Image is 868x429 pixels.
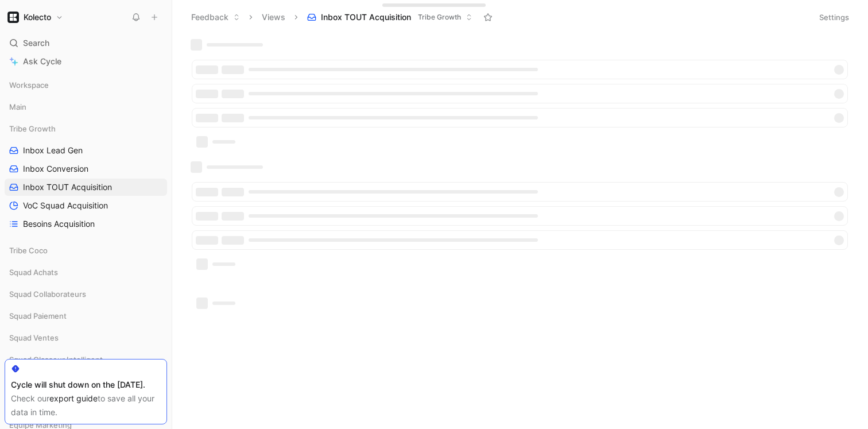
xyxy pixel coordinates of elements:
[23,181,112,193] span: Inbox TOUT Acquisition
[5,242,167,262] div: Tribe Coco
[5,34,167,52] div: Search
[23,145,83,156] span: Inbox Lead Gen
[5,76,167,94] div: Workspace
[5,264,167,284] div: Squad Achats
[23,200,108,211] span: VoC Squad Acquisition
[186,9,245,26] button: Feedback
[5,285,167,303] div: Squad Collaborateurs
[9,310,67,322] span: Squad Paiement
[5,98,167,119] div: Main
[7,11,19,23] img: Kolecto
[24,12,51,22] h1: Kolecto
[11,378,161,392] div: Cycle will shut down on the [DATE].
[5,351,167,368] div: Squad Classeur Intelligent
[5,351,167,372] div: Squad Classeur Intelligent
[814,9,854,25] button: Settings
[5,53,167,70] a: Ask Cycle
[5,329,167,350] div: Squad Ventes
[23,163,88,175] span: Inbox Conversion
[49,393,98,403] a: export guide
[9,79,49,91] span: Workspace
[5,307,167,328] div: Squad Paiement
[23,55,61,68] span: Ask Cycle
[5,285,167,306] div: Squad Collaborateurs
[9,123,56,134] span: Tribe Growth
[418,11,461,23] span: Tribe Growth
[9,245,48,256] span: Tribe Coco
[5,197,167,214] a: VoC Squad Acquisition
[23,218,95,230] span: Besoins Acquisition
[5,264,167,281] div: Squad Achats
[9,288,86,300] span: Squad Collaborateurs
[9,354,103,365] span: Squad Classeur Intelligent
[9,266,58,278] span: Squad Achats
[5,120,167,137] div: Tribe Growth
[5,98,167,115] div: Main
[302,9,478,26] button: Inbox TOUT AcquisitionTribe Growth
[5,9,66,25] button: KolectoKolecto
[5,215,167,233] a: Besoins Acquisition
[5,307,167,324] div: Squad Paiement
[5,329,167,346] div: Squad Ventes
[257,9,290,26] button: Views
[5,179,167,196] a: Inbox TOUT Acquisition
[11,392,161,419] div: Check our to save all your data in time.
[321,11,411,23] span: Inbox TOUT Acquisition
[23,36,49,50] span: Search
[5,242,167,259] div: Tribe Coco
[5,120,167,233] div: Tribe GrowthInbox Lead GenInbox ConversionInbox TOUT AcquisitionVoC Squad AcquisitionBesoins Acqu...
[9,332,59,343] span: Squad Ventes
[5,142,167,159] a: Inbox Lead Gen
[5,160,167,177] a: Inbox Conversion
[9,101,26,113] span: Main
